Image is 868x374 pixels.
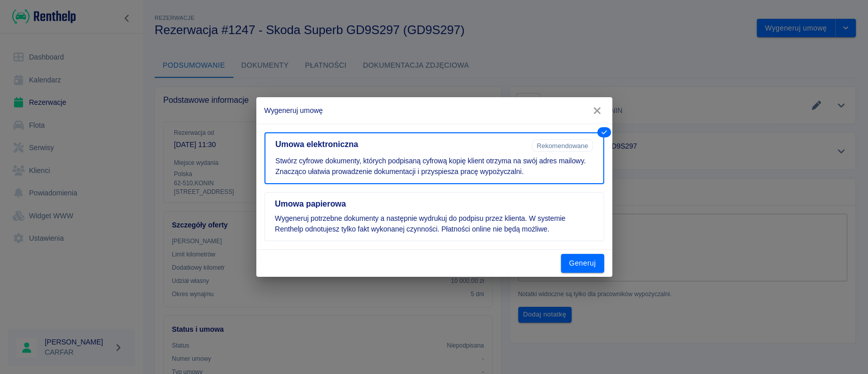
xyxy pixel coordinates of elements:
span: Rekomendowane [532,142,592,150]
h2: Wygeneruj umowę [256,97,612,124]
button: Umowa papierowaWygeneruj potrzebne dokumenty a następnie wydrukuj do podpisu przez klienta. W sys... [264,192,604,241]
p: Stwórz cyfrowe dokumenty, których podpisaną cyfrową kopię klient otrzyma na swój adres mailowy. Z... [276,156,593,177]
button: Generuj [561,254,604,273]
h5: Umowa papierowa [275,199,593,209]
p: Wygeneruj potrzebne dokumenty a następnie wydrukuj do podpisu przez klienta. W systemie Renthelp ... [275,213,593,235]
h5: Umowa elektroniczna [276,139,528,150]
button: Umowa elektronicznaRekomendowaneStwórz cyfrowe dokumenty, których podpisaną cyfrową kopię klient ... [264,132,604,184]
